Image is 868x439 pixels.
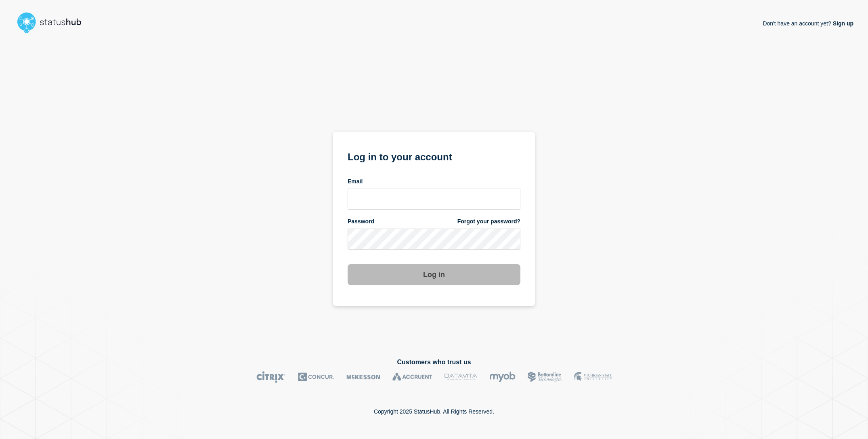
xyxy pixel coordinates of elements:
img: myob logo [489,371,516,383]
h1: Log in to your account [348,149,520,164]
h2: Customers who trust us [15,359,853,366]
span: Email [348,178,363,185]
img: Concur logo [298,371,334,383]
img: McKesson logo [346,371,380,383]
a: Forgot your password? [457,218,520,225]
input: email input [348,189,520,210]
img: Accruent logo [392,371,432,383]
p: Copyright 2025 StatusHub. All Rights Reserved. [374,408,494,415]
img: DataVita logo [444,371,477,383]
span: Password [348,218,374,225]
a: Sign up [831,20,853,27]
input: password input [348,229,520,250]
p: Don't have an account yet? [763,14,853,33]
img: Bottomline logo [528,371,562,383]
img: Citrix logo [256,371,286,383]
img: StatusHub logo [15,10,91,36]
button: Log in [348,264,520,285]
img: MSU logo [574,371,612,383]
